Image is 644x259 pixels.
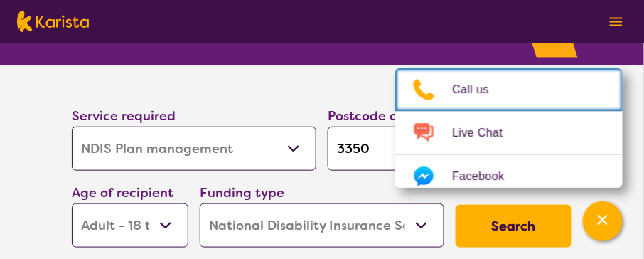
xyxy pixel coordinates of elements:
img: Karista logo [17,11,89,32]
span: Facebook [452,166,521,187]
label: Funding type [200,184,284,201]
label: Service required [72,107,176,125]
div: Channel Menu [395,68,623,188]
img: menu [610,17,623,26]
label: Age of recipient [72,184,173,201]
input: Type [328,127,572,171]
button: Search [456,205,572,248]
span: Live Chat [452,122,520,144]
label: Postcode or Suburb [328,107,451,125]
button: Channel Menu [583,201,623,241]
span: Call us [452,79,506,100]
ul: Choose channel [395,68,623,241]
